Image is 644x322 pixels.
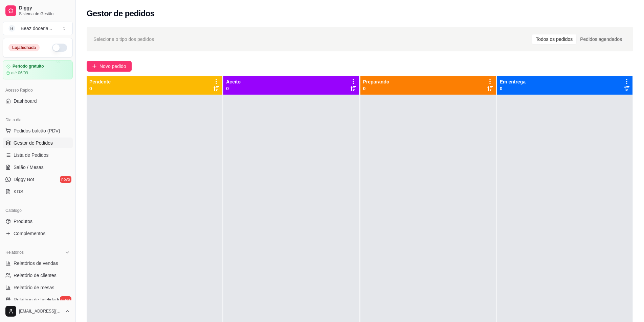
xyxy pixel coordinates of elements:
div: Catálogo [3,205,73,216]
a: Relatórios de vendas [3,258,73,269]
span: Complementos [14,230,45,237]
span: KDS [14,188,23,195]
span: Gestor de Pedidos [14,140,53,146]
p: Aceito [226,78,241,85]
a: Gestor de Pedidos [3,138,73,148]
p: 0 [500,85,526,92]
a: Complementos [3,228,73,239]
a: KDS [3,186,73,197]
a: Relatório de clientes [3,270,73,281]
button: Novo pedido [87,61,132,72]
h2: Gestor de pedidos [87,8,155,19]
span: Relatório de fidelidade [14,296,61,303]
div: Beaz doceria ... [21,25,52,32]
button: Pedidos balcão (PDV) [3,125,73,136]
a: Produtos [3,216,73,227]
span: Relatório de clientes [14,272,57,279]
div: Acesso Rápido [3,85,73,96]
span: Pedidos balcão (PDV) [14,127,60,134]
button: Alterar Status [52,44,67,52]
a: Lista de Pedidos [3,150,73,160]
a: Diggy Botnovo [3,174,73,185]
span: Salão / Mesas [14,164,44,171]
div: Todos os pedidos [532,34,576,44]
p: Preparando [363,78,390,85]
span: Produtos [14,218,32,225]
div: Dia a dia [3,115,73,125]
span: B [8,25,15,32]
p: 0 [363,85,390,92]
span: Dashboard [14,98,37,104]
button: Select a team [3,22,73,35]
p: 0 [89,85,111,92]
a: Relatório de fidelidadenovo [3,294,73,305]
article: Período gratuito [13,64,44,69]
span: plus [92,64,97,69]
span: Relatórios [5,250,24,255]
span: Selecione o tipo dos pedidos [93,35,154,43]
span: Diggy Bot [14,176,34,183]
a: Dashboard [3,96,73,106]
span: Novo pedido [99,63,126,70]
a: Salão / Mesas [3,162,73,173]
a: Período gratuitoaté 06/09 [3,60,73,79]
span: [EMAIL_ADDRESS][DOMAIN_NAME] [19,308,62,314]
p: Em entrega [500,78,526,85]
div: Pedidos agendados [576,34,626,44]
div: Loja fechada [8,44,40,51]
span: Relatórios de vendas [14,260,58,267]
p: 0 [226,85,241,92]
article: até 06/09 [11,70,28,76]
span: Sistema de Gestão [19,11,70,17]
a: Relatório de mesas [3,282,73,293]
span: Relatório de mesas [14,284,54,291]
span: Lista de Pedidos [14,152,49,158]
button: [EMAIL_ADDRESS][DOMAIN_NAME] [3,303,73,319]
span: Diggy [19,5,70,11]
p: Pendente [89,78,111,85]
a: DiggySistema de Gestão [3,3,73,19]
